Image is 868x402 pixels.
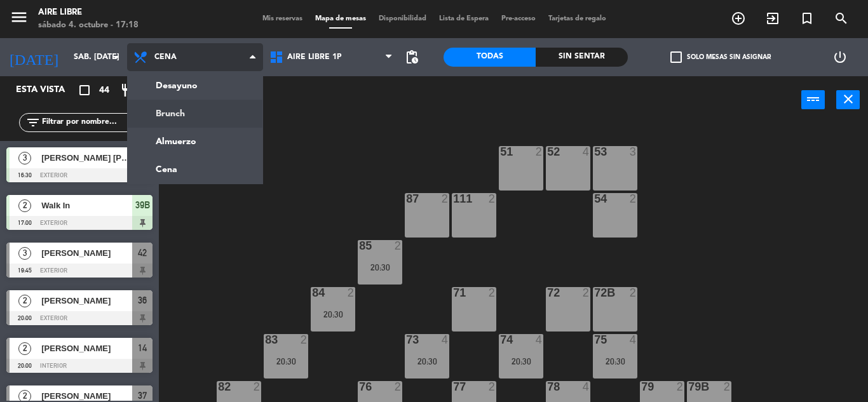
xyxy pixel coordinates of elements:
[395,240,402,251] div: 2
[453,287,454,298] div: 71
[453,381,454,392] div: 77
[799,11,815,26] i: turned_in_not
[358,263,402,272] div: 20:30
[99,83,109,98] span: 44
[406,193,407,204] div: 87
[453,193,454,204] div: 111
[265,334,266,345] div: 83
[670,51,682,63] span: check_box_outline_blank
[630,193,637,204] div: 2
[536,48,628,67] div: Sin sentar
[536,146,543,157] div: 2
[128,72,262,100] a: Desayuno
[128,128,262,156] a: Almuerzo
[359,240,360,251] div: 85
[836,90,860,109] button: close
[309,15,372,22] span: Mapa de mesas
[10,8,29,27] i: menu
[18,199,31,212] span: 2
[594,334,595,345] div: 75
[841,91,856,107] i: close
[630,287,637,298] div: 2
[18,247,31,260] span: 3
[138,245,147,260] span: 42
[442,334,449,345] div: 4
[594,193,595,204] div: 54
[264,357,308,366] div: 20:30
[489,193,496,204] div: 2
[41,246,132,260] span: [PERSON_NAME]
[128,156,262,184] a: Cena
[312,287,313,298] div: 84
[834,11,849,26] i: search
[348,287,355,298] div: 2
[724,381,731,392] div: 2
[765,11,780,26] i: exit_to_app
[495,15,542,22] span: Pre-acceso
[444,48,536,67] div: Todas
[499,357,543,366] div: 20:30
[372,15,433,22] span: Disponibilidad
[731,11,746,26] i: add_circle_outline
[359,381,360,392] div: 76
[405,357,449,366] div: 20:30
[10,8,29,31] button: menu
[120,83,135,98] i: restaurant
[109,50,124,65] i: arrow_drop_down
[806,91,821,107] i: power_input
[536,334,543,345] div: 4
[41,199,132,212] span: Walk In
[670,51,771,63] label: Solo mesas sin asignar
[41,116,139,130] input: Filtrar por nombre...
[688,381,689,392] div: 79B
[489,381,496,392] div: 2
[594,287,595,298] div: 72B
[583,146,590,157] div: 4
[311,310,355,319] div: 20:30
[254,381,261,392] div: 2
[406,334,407,345] div: 73
[583,287,590,298] div: 2
[6,83,92,98] div: Esta vista
[138,293,147,308] span: 36
[256,15,309,22] span: Mis reservas
[218,381,219,392] div: 82
[38,19,139,32] div: sábado 4. octubre - 17:18
[301,334,308,345] div: 2
[500,146,501,157] div: 51
[630,334,637,345] div: 4
[25,115,41,130] i: filter_list
[154,53,177,62] span: Cena
[594,146,595,157] div: 53
[641,381,642,392] div: 79
[18,295,31,307] span: 2
[500,334,501,345] div: 74
[542,15,613,22] span: Tarjetas de regalo
[801,90,825,109] button: power_input
[18,152,31,164] span: 3
[128,100,262,128] a: Brunch
[489,287,496,298] div: 2
[138,340,147,356] span: 14
[77,83,92,98] i: crop_square
[677,381,684,392] div: 2
[41,342,132,355] span: [PERSON_NAME]
[41,151,132,164] span: [PERSON_NAME] [PERSON_NAME]
[135,198,150,213] span: 39B
[442,193,449,204] div: 2
[287,53,342,62] span: Aire Libre 1P
[41,294,132,307] span: [PERSON_NAME]
[832,50,848,65] i: power_settings_new
[38,6,139,19] div: Aire Libre
[433,15,495,22] span: Lista de Espera
[395,381,402,392] div: 2
[593,357,637,366] div: 20:30
[404,50,419,65] span: pending_actions
[630,146,637,157] div: 3
[583,381,590,392] div: 4
[18,342,31,355] span: 2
